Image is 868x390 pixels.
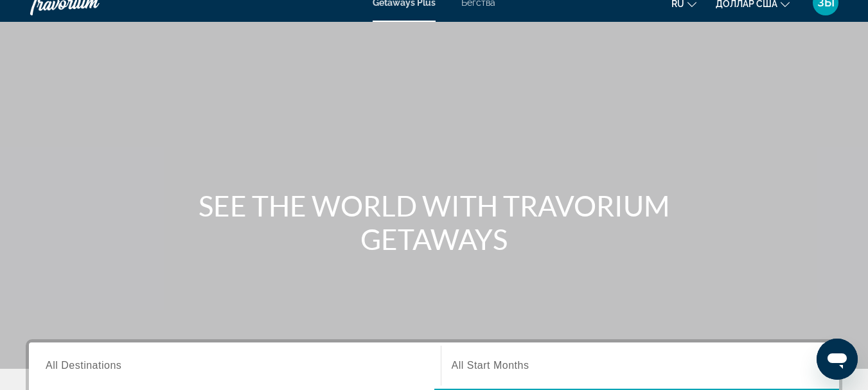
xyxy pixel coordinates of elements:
span: All Destinations [46,360,121,371]
span: All Start Months [452,360,529,371]
iframe: Кнопка запуска окна обмена сообщениями [817,339,858,380]
h1: SEE THE WORLD WITH TRAVORIUM GETAWAYS [193,189,675,256]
